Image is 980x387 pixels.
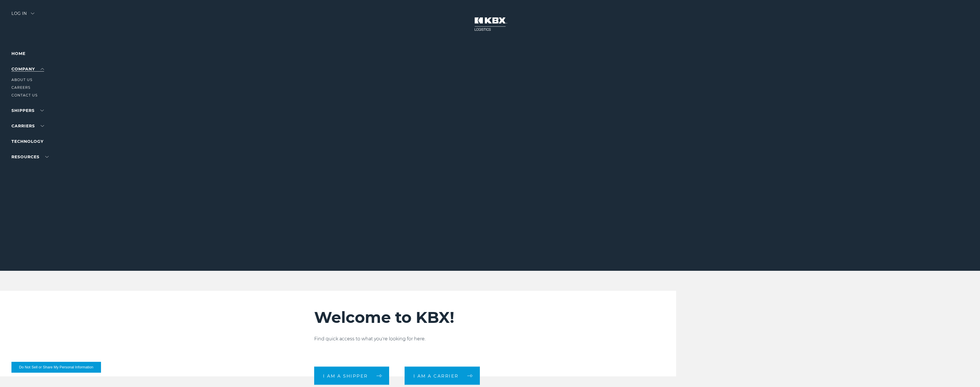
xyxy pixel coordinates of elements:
img: kbx logo [469,11,512,37]
h2: Welcome to KBX! [314,308,755,327]
a: Company [11,66,44,72]
a: About Us [11,78,32,82]
a: Technology [11,139,43,144]
span: I am a shipper [323,374,368,378]
a: Home [11,51,25,56]
a: Careers [11,85,30,90]
div: Log in [11,11,34,20]
a: RESOURCES [11,154,49,159]
img: arrow [31,13,34,14]
a: Carriers [11,123,44,129]
a: Contact Us [11,93,37,97]
a: I am a shipper arrow arrow [314,367,389,385]
p: Find quick access to what you're looking for here. [314,335,755,342]
span: I am a carrier [413,374,459,378]
button: Do Not Sell or Share My Personal Information [11,362,101,373]
a: SHIPPERS [11,108,44,113]
a: I am a carrier arrow arrow [405,367,480,385]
